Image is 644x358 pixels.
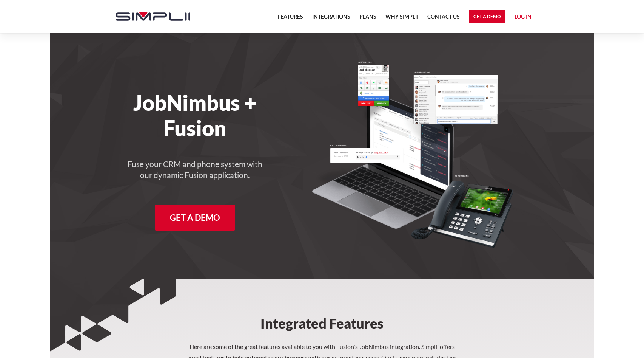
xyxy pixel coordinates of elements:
a: Get A Demo [155,205,235,231]
h2: Integrated Features [204,279,440,341]
h1: JobNimbus + Fusion [108,90,282,141]
a: Plans [359,12,376,26]
img: A desk phone and laptop with a CRM up and Fusion bringing call recording, screen pops, and SMS me... [312,60,513,248]
a: Features [277,12,303,26]
a: Integrations [312,12,350,26]
h4: Fuse your CRM and phone system with our dynamic Fusion application. [127,159,263,181]
a: Contact US [427,12,460,26]
a: Why Simplii [385,12,418,26]
a: Log in [515,12,532,23]
a: Get a Demo [469,10,505,23]
img: Simplii [116,12,190,21]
